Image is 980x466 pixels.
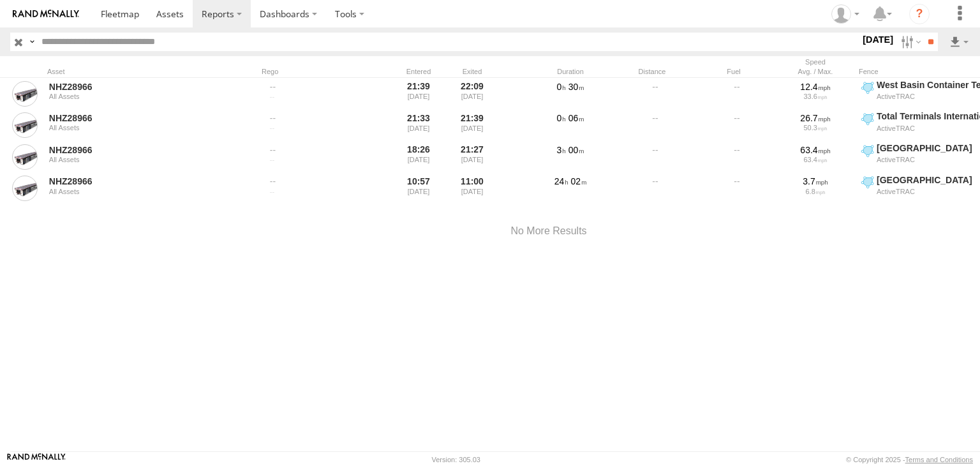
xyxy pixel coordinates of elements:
div: Rego [262,67,389,76]
label: [DATE] [860,33,896,47]
div: © Copyright 2025 - [846,456,973,463]
div: Fuel [695,67,772,76]
a: NHZ28966 [49,81,224,93]
div: 18:26 [DATE] [394,142,443,172]
div: Duration [532,67,609,76]
div: 6.8 [779,188,852,195]
div: Version: 305.03 [432,456,480,463]
label: Export results as... [948,33,970,51]
a: NHZ28966 [49,112,224,124]
a: NHZ28966 [49,144,224,156]
div: 26.7 [779,112,852,124]
span: 30 [568,82,584,92]
div: 21:33 [DATE] [394,110,443,140]
div: 50.3 [779,124,852,132]
div: 12.4 [779,81,852,93]
div: 22:09 [DATE] [448,79,496,109]
a: Visit our Website [7,453,66,466]
div: All Assets [49,156,224,163]
div: 3.7 [779,176,852,187]
div: 21:39 [DATE] [448,110,496,140]
div: 63.4 [779,156,852,163]
div: All Assets [49,93,224,100]
a: Terms and Conditions [905,456,973,463]
div: Exited [448,67,496,76]
span: 0 [557,113,566,123]
div: Zulema McIntosch [827,4,864,24]
div: 33.6 [779,93,852,100]
span: 00 [568,145,584,155]
div: Entered [394,67,443,76]
div: 10:57 [DATE] [394,174,443,204]
div: 21:39 [DATE] [394,79,443,109]
span: 0 [557,82,566,92]
span: 24 [554,176,568,186]
label: Search Query [27,33,37,51]
div: 11:00 [DATE] [448,174,496,204]
span: 02 [571,176,587,186]
div: 63.4 [779,144,852,156]
i: ? [909,4,930,24]
img: rand-logo.svg [13,10,79,19]
div: 21:27 [DATE] [448,142,496,172]
div: Distance [614,67,690,76]
div: Asset [47,67,226,76]
div: All Assets [49,188,224,195]
label: Search Filter Options [896,33,923,51]
span: 06 [568,113,584,123]
span: 3 [557,145,566,155]
a: NHZ28966 [49,176,224,187]
div: All Assets [49,124,224,132]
